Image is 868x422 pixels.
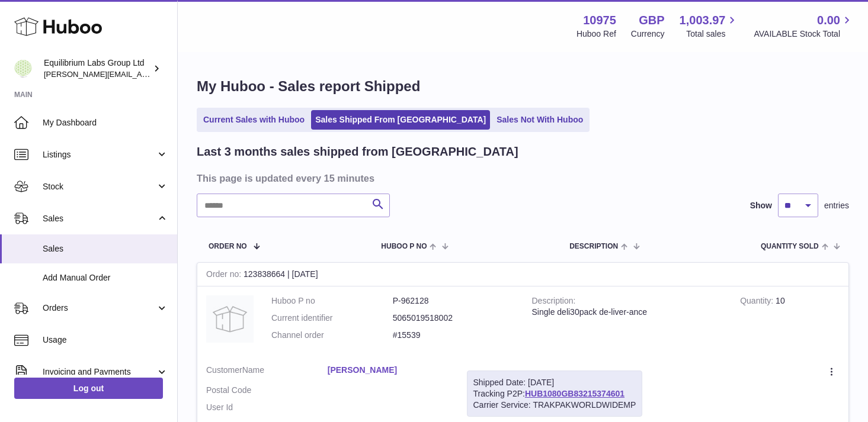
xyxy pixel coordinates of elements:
[206,365,328,379] dt: Name
[197,77,849,96] h1: My Huboo - Sales report Shipped
[43,334,168,346] span: Usage
[197,172,846,185] h3: This page is updated every 15 minutes
[43,243,168,255] span: Sales
[393,330,514,341] dd: #15539
[473,377,636,388] div: Shipped Date: [DATE]
[206,269,244,282] strong: Order no
[271,313,393,324] dt: Current identifier
[271,295,393,307] dt: Huboo P no
[631,28,665,40] div: Currency
[311,110,490,130] a: Sales Shipped From [GEOGRAPHIC_DATA]
[824,200,849,211] span: entries
[43,181,156,192] span: Stock
[271,330,393,341] dt: Channel order
[393,295,514,307] dd: P-962128
[43,302,156,314] span: Orders
[44,69,238,79] span: [PERSON_NAME][EMAIL_ADDRESS][DOMAIN_NAME]
[206,402,328,413] dt: User Id
[197,263,848,286] div: 123838664 | [DATE]
[532,296,576,308] strong: Description
[639,12,664,28] strong: GBP
[761,243,819,250] span: Quantity Sold
[532,307,723,318] div: Single deli30pack de-liver-ance
[576,28,616,40] div: Huboo Ref
[467,371,643,417] div: Tracking P2P:
[43,117,168,128] span: My Dashboard
[754,12,854,40] a: 0.00 AVAILABLE Stock Total
[750,200,772,211] label: Show
[43,366,156,378] span: Invoicing and Payments
[583,12,616,28] strong: 10975
[44,57,150,80] div: Equilibrium Labs Group Ltd
[686,28,739,40] span: Total sales
[740,296,776,308] strong: Quantity
[731,286,848,356] td: 10
[206,365,242,375] span: Customer
[43,149,156,160] span: Listings
[492,110,587,130] a: Sales Not With Huboo
[680,12,726,28] span: 1,003.97
[754,28,854,40] span: AVAILABLE Stock Total
[43,272,168,284] span: Add Manual Order
[43,213,156,224] span: Sales
[199,110,309,130] a: Current Sales with Huboo
[209,243,247,250] span: Order No
[381,243,427,250] span: Huboo P no
[206,385,328,396] dt: Postal Code
[14,378,163,399] a: Log out
[525,389,624,398] a: HUB1080GB83215374601
[569,243,618,250] span: Description
[206,295,254,343] img: no-photo.jpg
[473,400,636,411] div: Carrier Service: TRAKPAKWORLDWIDEMP
[817,12,840,28] span: 0.00
[680,12,739,40] a: 1,003.97 Total sales
[393,313,514,324] dd: 5065019518002
[328,365,449,376] a: [PERSON_NAME]
[14,60,32,78] img: h.woodrow@theliverclinic.com
[197,144,518,160] h2: Last 3 months sales shipped from [GEOGRAPHIC_DATA]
